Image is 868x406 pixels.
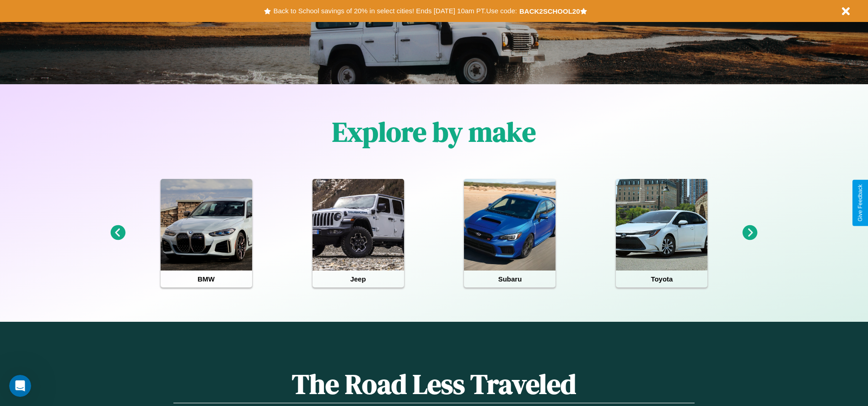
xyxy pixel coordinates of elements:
[616,271,707,287] h4: Toyota
[313,271,404,287] h4: Jeep
[464,271,555,287] h4: Subaru
[332,113,536,151] h1: Explore by make
[161,271,252,287] h4: BMW
[173,365,694,403] h1: The Road Less Traveled
[271,5,519,17] button: Back to School savings of 20% in select cities! Ends [DATE] 10am PT.Use code:
[519,7,580,15] b: BACK2SCHOOL20
[857,184,863,222] div: Give Feedback
[9,375,31,397] iframe: Intercom live chat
